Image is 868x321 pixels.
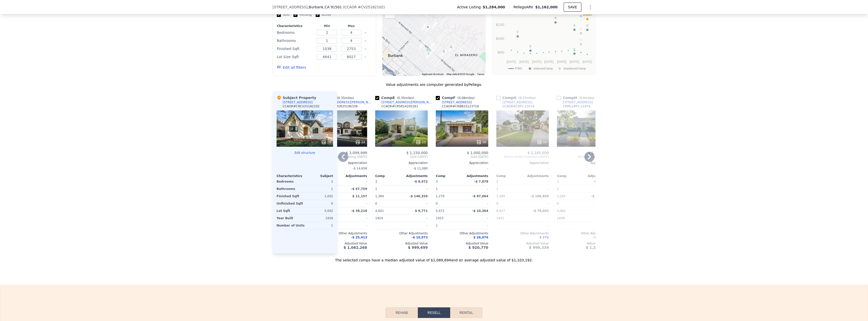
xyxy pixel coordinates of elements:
span: -$ 87,064 [472,194,488,198]
span: $ 1,287,387 [586,245,609,250]
button: Edit all filters [277,65,306,70]
div: 1 [436,222,461,229]
span: 5,472 [436,209,444,213]
button: Rental [450,307,482,318]
text: [DATE] [544,60,554,64]
span: CCAOR [344,5,357,9]
text: [DATE] [532,60,541,64]
span: ( miles) [517,96,538,100]
span: -$ 17,041 [593,236,609,239]
div: Adjustments [523,174,549,178]
div: Characteristics [277,174,305,178]
div: 734 E Elmwood Ave [428,44,438,57]
div: Adjustments [583,174,609,178]
div: - [342,178,367,185]
div: Appreciation [375,161,428,165]
span: ( miles) [577,96,596,100]
div: Adjusted Value [557,241,609,245]
div: Characteristics [277,24,314,28]
div: - [524,185,549,192]
span: $ 26,076 [473,236,488,239]
span: 3 [375,180,377,183]
div: 23 [416,140,426,145]
div: - [463,200,488,207]
div: 24 [355,140,365,145]
div: - [584,222,609,229]
span: ( miles) [455,96,477,100]
div: Bedrooms [277,178,304,185]
div: Bathrooms [277,37,314,44]
div: Lot Sqft [277,207,304,214]
span: -$ 79,041 [533,209,549,213]
div: Adjustments [401,174,428,178]
div: Year Built [277,215,304,222]
button: Show Options [585,2,595,12]
div: 211 S Bel Aire Dr [419,21,429,34]
span: , Burbank [308,5,342,10]
div: 1931 [496,215,522,222]
span: $ 275 [539,236,549,239]
div: [STREET_ADDRESS][PERSON_NAME] [381,100,434,104]
div: - [557,165,609,172]
span: 1,292 [557,194,565,198]
span: 1,289 [496,194,505,198]
div: Comp G [496,95,538,100]
span: -$ 10,973 [412,236,428,239]
text: [DATE] [507,60,516,64]
span: $ 1,150,000 [406,151,428,155]
text: [DATE] [582,60,592,64]
div: The selected comps have a median adjusted value of $1,089,694 and an average adjusted value of $1... [273,254,595,263]
div: CCAOR # CRBB25123718 [442,104,479,108]
div: Adjusted Value [315,241,367,245]
text: $1200 [496,23,504,27]
div: 1 [375,185,400,192]
div: 1 [307,222,333,229]
div: Appreciation [436,161,488,165]
div: 620 E Elmwood Ave [424,50,433,62]
span: Active Listing [457,5,483,10]
button: Resell [418,307,450,318]
div: Subject Property [277,95,316,100]
span: , CA 91501 [323,5,342,9]
div: Appreciation [315,161,367,165]
text: I [581,19,581,22]
div: - [584,215,609,222]
div: - [463,215,488,222]
span: $ 920,770 [469,245,488,250]
div: A chart. [495,11,592,74]
div: - [342,215,367,222]
span: -$ 10,364 [472,209,488,213]
div: Comp [436,174,462,178]
button: Clear [364,56,366,58]
div: Other Adjustments [375,231,428,235]
div: Appreciation [557,161,609,165]
span: $ 999,499 [408,245,428,250]
div: 5,002 [306,207,333,214]
div: CRMLS # P1-21876 [563,104,590,108]
div: 10 [537,140,547,145]
span: Sold [DATE] [436,155,488,159]
span: $ 1,000,000 [467,151,488,155]
div: - [402,222,428,229]
div: - [402,200,428,207]
div: 29 [321,140,331,145]
span: -$ 106,895 [531,194,549,198]
span: $1,284,000 [483,5,505,10]
div: - [342,200,367,207]
div: [STREET_ADDRESS] [563,100,593,104]
div: 1 [496,185,522,192]
span: Active Listing [DATE] [557,155,609,159]
div: Comp E [375,95,416,100]
text: E [529,45,531,48]
div: Adjusted Value [436,241,488,245]
div: 1 [557,185,582,192]
input: Pending [293,13,297,17]
span: Active Under Contract [DATE] [496,155,549,159]
div: [STREET_ADDRESS][PERSON_NAME] [321,100,373,104]
text: $1000 [496,37,504,40]
span: ( miles) [335,96,356,100]
text: Subject [583,13,592,16]
span: -$ 11,080 [413,167,428,170]
div: - [463,185,488,192]
span: 0.35 [398,96,405,100]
